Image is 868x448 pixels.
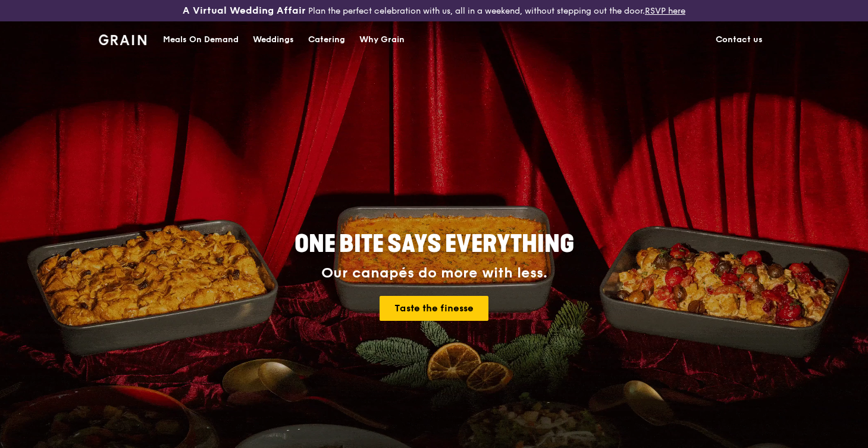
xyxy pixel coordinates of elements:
div: Meals On Demand [163,22,239,58]
h3: A Virtual Wedding Affair [183,5,306,17]
div: Plan the perfect celebration with us, all in a weekend, without stepping out the door. [145,5,723,17]
a: Catering [301,22,352,58]
div: Catering [308,22,345,58]
a: Contact us [709,22,770,58]
div: Weddings [253,22,294,58]
a: Weddings [246,22,301,58]
div: Why Grain [359,22,405,58]
a: Taste the finesse [380,296,488,321]
span: ONE BITE SAYS EVERYTHING [294,230,574,258]
a: Why Grain [352,22,412,58]
img: Grain [99,34,147,45]
div: Our canapés do more with less. [220,265,648,282]
a: GrainGrain [99,21,147,56]
a: RSVP here [645,6,685,16]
